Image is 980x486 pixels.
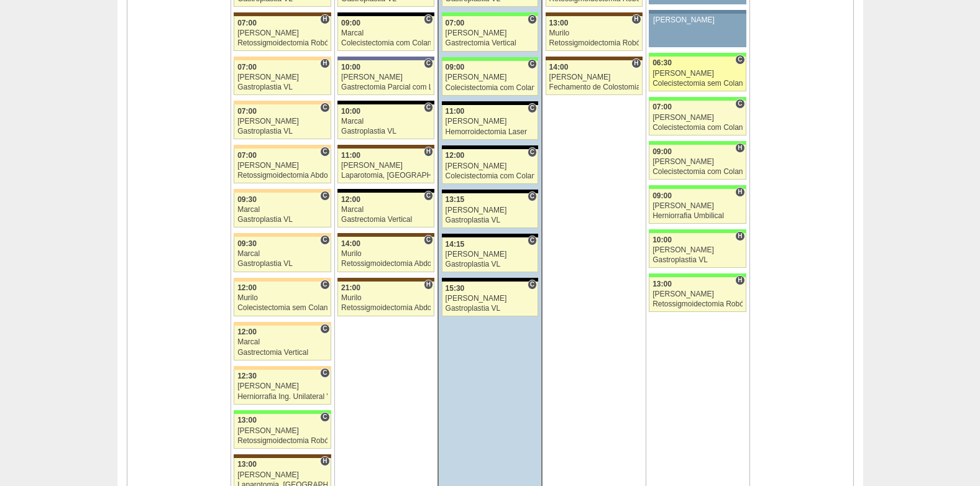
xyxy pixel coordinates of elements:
[549,29,639,37] div: Murilo
[237,250,327,258] div: Marcal
[237,416,257,424] span: 13:00
[234,12,331,16] div: Key: Santa Joana
[341,83,431,91] div: Gastrectomia Parcial com Linfadenectomia
[649,277,746,312] a: H 13:00 [PERSON_NAME] Retossigmoidectomia Robótica
[735,187,744,197] span: Hospital
[341,283,360,292] span: 21:00
[653,280,672,288] span: 13:00
[234,149,331,183] a: C 07:00 [PERSON_NAME] Retossigmoidectomia Abdominal VL
[442,234,538,237] div: Key: Blanc
[237,206,327,214] div: Marcal
[649,14,746,47] a: [PERSON_NAME]
[237,460,257,469] span: 13:00
[442,149,538,184] a: C 12:00 [PERSON_NAME] Colecistectomia com Colangiografia VL
[320,103,329,112] span: Consultório
[442,12,538,16] div: Key: Brasil
[341,172,431,180] div: Laparotomia, [GEOGRAPHIC_DATA], Drenagem, Bridas VL
[237,304,327,312] div: Colecistectomia sem Colangiografia VL
[320,280,329,290] span: Consultório
[320,235,329,245] span: Consultório
[649,141,746,145] div: Key: Brasil
[653,103,672,111] span: 07:00
[237,328,257,336] span: 12:00
[446,250,535,259] div: [PERSON_NAME]
[237,437,327,445] div: Retossigmoidectomia Robótica
[237,372,257,380] span: 12:30
[424,58,433,68] span: Consultório
[237,117,327,126] div: [PERSON_NAME]
[337,233,434,237] div: Key: Santa Joana
[735,55,744,65] span: Consultório
[237,393,327,401] div: Herniorrafia Ing. Unilateral VL
[649,101,746,135] a: C 07:00 [PERSON_NAME] Colecistectomia com Colangiografia VL
[442,16,538,51] a: C 07:00 [PERSON_NAME] Gastrectomia Vertical
[446,216,535,224] div: Gastroplastia VL
[442,237,538,272] a: C 14:15 [PERSON_NAME] Gastroplastia VL
[320,412,329,422] span: Consultório
[442,101,538,105] div: Key: Blanc
[424,191,433,201] span: Consultório
[341,39,431,47] div: Colecistectomia com Colangiografia VL
[653,168,743,176] div: Colecistectomia com Colangiografia VL
[337,282,434,316] a: H 21:00 Murilo Retossigmoidectomia Abdominal VL
[337,60,434,95] a: C 10:00 [PERSON_NAME] Gastrectomia Parcial com Linfadenectomia
[320,368,329,378] span: Consultório
[653,80,743,88] div: Colecistectomia sem Colangiografia VL
[528,236,537,245] span: Consultório
[237,162,327,170] div: [PERSON_NAME]
[446,295,535,303] div: [PERSON_NAME]
[337,57,434,60] div: Key: Vila Nova Star
[653,124,743,132] div: Colecistectomia com Colangiografia VL
[528,191,537,201] span: Consultório
[237,382,327,390] div: [PERSON_NAME]
[234,57,331,60] div: Key: Bartira
[653,212,743,220] div: Herniorrafia Umbilical
[234,193,331,227] a: C 09:30 Marcal Gastroplastia VL
[424,147,433,157] span: Hospital
[320,324,329,334] span: Consultório
[237,338,327,346] div: Marcal
[320,14,329,24] span: Hospital
[320,456,329,466] span: Hospital
[337,193,434,227] a: C 12:00 Marcal Gastrectomia Vertical
[446,29,535,37] div: [PERSON_NAME]
[649,233,746,268] a: H 10:00 [PERSON_NAME] Gastroplastia VL
[234,326,331,360] a: C 12:00 Marcal Gastrectomia Vertical
[446,128,535,136] div: Hemorroidectomia Laser
[234,189,331,193] div: Key: Bartira
[442,105,538,140] a: C 11:00 [PERSON_NAME] Hemorroidectomia Laser
[442,57,538,61] div: Key: Brasil
[649,97,746,101] div: Key: Brasil
[442,193,538,228] a: C 13:15 [PERSON_NAME] Gastroplastia VL
[653,16,742,24] div: [PERSON_NAME]
[320,147,329,157] span: Consultório
[237,63,257,71] span: 07:00
[341,239,360,248] span: 14:00
[649,189,746,224] a: H 09:00 [PERSON_NAME] Herniorrafia Umbilical
[546,60,643,95] a: H 14:00 [PERSON_NAME] Fechamento de Colostomia ou Enterostomia
[546,16,643,51] a: H 13:00 Murilo Retossigmoidectomia Robótica
[237,239,257,248] span: 09:30
[653,147,672,156] span: 09:00
[649,53,746,57] div: Key: Brasil
[631,58,641,68] span: Hospital
[735,99,744,109] span: Consultório
[341,304,431,312] div: Retossigmoidectomia Abdominal VL
[446,63,465,71] span: 09:00
[446,151,465,160] span: 12:00
[337,16,434,51] a: C 09:00 Marcal Colecistectomia com Colangiografia VL
[341,260,431,268] div: Retossigmoidectomia Abdominal VL
[341,294,431,302] div: Murilo
[337,278,434,282] div: Key: Santa Joana
[446,284,465,293] span: 15:30
[237,19,257,27] span: 07:00
[234,278,331,282] div: Key: Bartira
[337,189,434,193] div: Key: Blanc
[446,172,535,180] div: Colecistectomia com Colangiografia VL
[234,410,331,414] div: Key: Brasil
[446,19,465,27] span: 07:00
[424,280,433,290] span: Hospital
[237,260,327,268] div: Gastroplastia VL
[341,107,360,116] span: 10:00
[446,195,465,204] span: 13:15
